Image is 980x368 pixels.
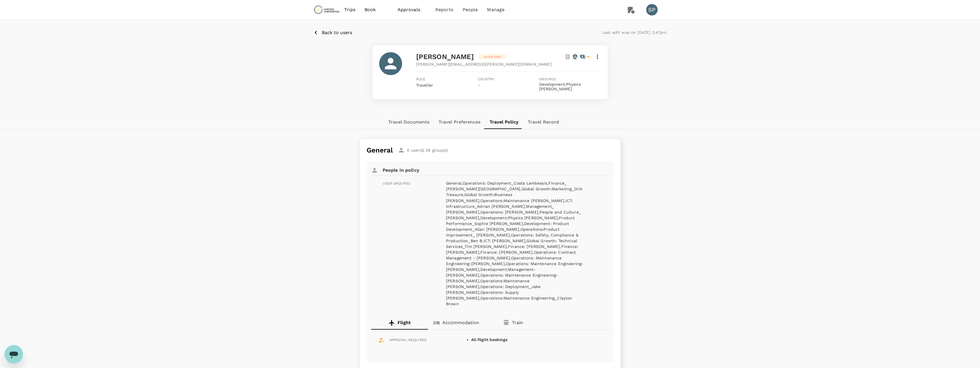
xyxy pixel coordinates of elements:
[5,345,23,363] iframe: Button to launch messaging window
[384,115,434,129] button: Travel Documents
[602,30,667,35] p: Last edit was on [DATE] 2:47pm
[484,55,501,59] p: Invite sent
[471,337,507,342] b: All flight bookings
[383,181,410,185] span: USER GROUP(S)
[539,82,600,91] button: Development:Physics [PERSON_NAME]
[646,4,658,15] div: SP
[416,53,474,61] span: [PERSON_NAME]
[313,29,352,36] button: Back to users
[367,146,393,155] h5: General
[435,6,453,13] span: Reports
[478,83,480,87] span: -
[398,6,426,13] span: Approvals
[416,83,433,87] span: Traveller
[389,337,427,343] span: APPROVAL REQUIRED
[383,166,419,174] h6: People in policy
[322,29,352,36] p: Back to users
[523,115,564,129] button: Travel Record
[463,6,478,13] span: People
[344,6,355,13] span: Trips
[539,77,601,82] span: Group(s)
[442,319,479,326] p: Accommodation
[487,6,504,13] span: Manage
[313,3,340,16] img: Chrysos Corporation
[398,147,448,154] div: 0 user(s) 29 group(s)
[446,180,584,306] p: General, Operations: Deployment_Costa Lembessis, Finance_ [PERSON_NAME][GEOGRAPHIC_DATA], Global ...
[485,115,523,129] button: Travel Policy
[365,6,376,13] span: Book
[416,77,478,82] span: Role
[416,61,552,67] span: [PERSON_NAME][EMAIL_ADDRESS][PERSON_NAME][DOMAIN_NAME]
[478,77,539,82] span: Country
[512,319,523,326] p: Train
[398,319,411,326] p: Flight
[434,115,485,129] button: Travel Preferences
